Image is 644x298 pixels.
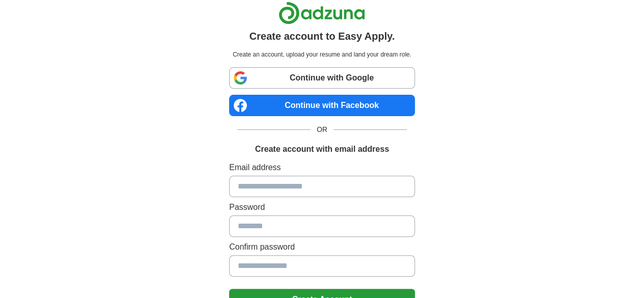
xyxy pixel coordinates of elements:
[229,201,415,213] label: Password
[229,241,415,253] label: Confirm password
[255,143,389,155] h1: Create account with email address
[229,95,415,116] a: Continue with Facebook
[231,50,413,59] p: Create an account, upload your resume and land your dream role.
[249,29,395,44] h1: Create account to Easy Apply.
[311,124,333,135] span: OR
[278,2,365,24] img: Adzuna logo
[229,161,415,174] label: Email address
[229,67,415,89] a: Continue with Google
